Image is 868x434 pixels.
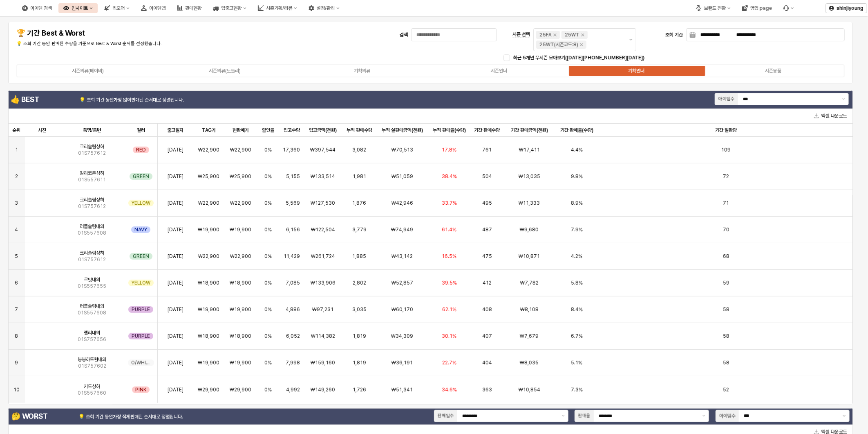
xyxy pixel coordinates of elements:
span: 01S757612 [78,150,106,156]
div: 아이템 검색 [30,5,52,11]
span: 시즌 선택 [512,32,530,38]
div: 버그 제보 및 기능 개선 요청 [779,3,799,13]
span: PURPLE [132,306,150,313]
span: 59 [723,280,729,286]
span: ₩19,900 [198,226,219,233]
button: 설정/관리 [304,3,345,13]
span: ₩34,309 [391,333,413,339]
span: 5 [15,253,18,260]
span: ₩97,231 [312,306,333,313]
span: 0% [264,359,272,366]
span: 순위 [12,127,20,133]
button: 판매현황 [172,3,206,13]
span: 16.5% [442,253,456,260]
span: [DATE] [168,147,183,153]
span: ₩43,142 [391,253,413,260]
span: TAG가 [202,127,216,133]
span: 22.7% [442,359,456,366]
span: 1,726 [353,387,366,393]
span: 58 [723,359,729,366]
span: 5.1% [571,359,582,366]
span: 0% [264,306,272,313]
label: 시즌언더 [431,67,568,75]
span: 0% [264,253,272,260]
span: 58 [723,333,729,339]
span: 01S557660 [78,390,106,396]
span: ₩60,170 [391,306,413,313]
span: [DATE] [168,306,183,313]
span: ₩22,900 [198,253,219,260]
span: 기간 판매금액(천원) [511,127,548,133]
span: 7,998 [286,359,300,366]
span: 0% [264,226,272,233]
div: 판매율 [578,412,591,420]
span: 01S557655 [78,283,106,289]
div: 25WT [565,31,579,39]
span: 8 [15,333,18,339]
strong: 적게 [122,414,130,420]
span: 9 [15,359,18,366]
p: 💡 조회 기간 동안 판매된 순서대로 정렬됩니다. [79,96,287,104]
span: 누적 실판매금액(천원) [382,127,423,133]
span: 누적 판매율(수량) [433,127,466,133]
div: 아이템수 [718,95,735,103]
span: 39.5% [442,280,457,286]
span: ₩29,900 [230,387,251,393]
span: 검색 [400,32,408,38]
span: 01S557608 [78,310,106,316]
p: shinjiyoung [837,5,864,11]
span: 11,429 [284,253,300,260]
span: ₩397,544 [310,147,336,153]
span: 412 [483,280,492,286]
span: ₩18,900 [198,333,219,339]
span: 01S757656 [78,336,106,343]
span: 6,052 [286,333,300,339]
div: 기획언더 [628,68,644,74]
span: 6.7% [571,333,583,339]
span: 크리슬림상하 [80,250,104,256]
div: 아이템맵 [136,3,170,13]
span: ₩114,382 [311,333,335,339]
span: 러플슬림내의 [80,303,104,310]
span: ₩127,530 [311,200,335,206]
span: 컬러 [137,127,145,133]
span: ₩9,680 [520,226,539,233]
span: 4 [15,226,18,233]
span: 01S757612 [78,203,106,210]
span: ₩18,900 [230,333,251,339]
span: 5,155 [286,173,300,180]
span: 52 [723,387,729,393]
div: 리오더 [99,3,134,13]
div: 설정/관리 [317,5,335,11]
span: [DATE] [168,253,183,260]
span: ₩18,900 [198,280,219,286]
span: 4,992 [286,387,300,393]
span: ₩52,857 [391,280,413,286]
span: ₩29,900 [198,387,219,393]
h4: 🏆 기간 Best & Worst [16,29,219,37]
span: 61.4% [442,226,456,233]
span: 누적 판매수량 [347,127,372,133]
span: 38.4% [442,173,457,180]
span: 현판매가 [233,127,249,133]
span: 2 [15,173,18,180]
span: 러플슬림내의 [80,223,104,230]
span: 키드상하 [84,383,100,390]
span: 0% [264,333,272,339]
button: shinjiyoung [825,3,867,13]
span: 기간 일판량 [715,127,737,133]
span: 3 [15,200,18,206]
div: 입출고현황 [221,5,242,11]
span: 0% [264,147,272,153]
span: [DATE] [168,173,183,180]
span: RED [136,147,146,153]
span: 30.1% [442,333,456,339]
span: ₩19,900 [198,306,219,313]
span: 9.8% [571,173,583,180]
span: ₩159,160 [311,359,335,366]
span: 7 [15,306,18,313]
span: ₩19,900 [230,226,251,233]
span: [DATE] [168,359,183,366]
